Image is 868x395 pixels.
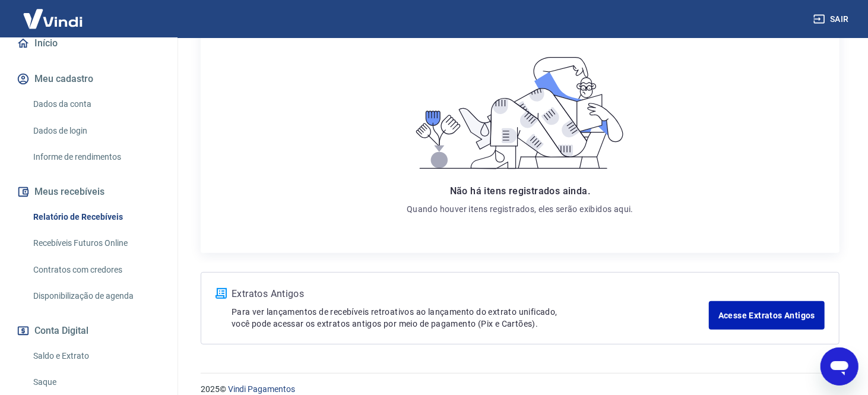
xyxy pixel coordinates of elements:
[28,145,163,169] a: Informe de rendimentos
[14,1,91,37] img: Vindi
[821,347,859,385] iframe: Botão para abrir a janela de mensagens
[14,179,163,205] button: Meus recebíveis
[407,203,633,215] p: Quando houver itens registrados, eles serão exibidos aqui.
[28,370,163,394] a: Saque
[28,284,163,308] a: Disponibilização de agenda
[28,205,163,229] a: Relatório de Recebíveis
[228,384,295,394] a: Vindi Pagamentos
[709,301,825,330] a: Acesse Extratos Antigos
[450,185,590,197] span: Não há itens registrados ainda.
[232,287,709,301] p: Extratos Antigos
[28,344,163,368] a: Saldo e Extrato
[28,92,163,116] a: Dados da conta
[28,258,163,282] a: Contratos com credores
[216,288,227,299] img: ícone
[14,30,163,56] a: Início
[28,119,163,143] a: Dados de login
[232,306,709,330] p: Para ver lançamentos de recebíveis retroativos ao lançamento do extrato unificado, você pode aces...
[14,66,163,92] button: Meu cadastro
[28,231,163,255] a: Recebíveis Futuros Online
[811,8,854,30] button: Sair
[14,318,163,344] button: Conta Digital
